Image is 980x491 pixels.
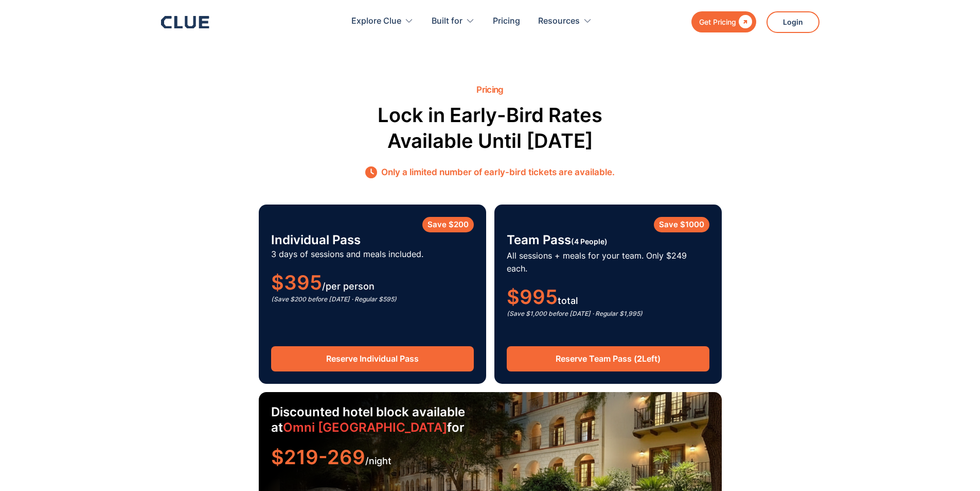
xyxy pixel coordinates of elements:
[271,232,474,248] h3: Individual Pass
[422,217,474,232] div: Save $200
[767,11,819,33] a: Login
[507,291,709,307] div: total
[351,5,414,38] div: Explore Clue
[699,15,736,28] div: Get Pricing
[507,346,709,371] a: Reserve Team Pass (2Left)
[507,249,709,275] p: All sessions + meals for your team. Only $249 each.
[271,295,397,303] em: (Save $200 before [DATE] · Regular $595)
[362,103,619,154] h3: Lock in Early-Bird Rates Available Until [DATE]
[271,346,474,371] a: Reserve Individual Pass
[493,5,520,38] a: Pricing
[736,15,752,28] div: 
[538,5,580,38] div: Resources
[538,5,592,38] div: Resources
[432,5,475,38] div: Built for
[271,451,709,467] div: /night
[691,11,756,32] a: Get Pricing
[637,353,642,364] strong: 2
[654,217,709,232] div: Save $1000
[351,5,401,38] div: Explore Clue
[271,404,477,435] h3: Discounted hotel block available at for
[571,237,608,246] span: (4 People)
[271,276,474,293] div: /per person
[476,85,504,95] h2: Pricing
[507,232,709,249] h3: Team Pass
[432,5,462,38] div: Built for
[271,445,365,469] span: $219-269
[365,166,377,178] img: clock icon
[381,166,615,179] p: Only a limited number of early-bird tickets are available.
[507,310,643,317] em: (Save $1,000 before [DATE] · Regular $1,995)
[507,285,558,309] span: $995
[283,420,447,435] a: Omni [GEOGRAPHIC_DATA]
[271,270,322,294] span: $395
[271,248,474,261] p: 3 days of sessions and meals included.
